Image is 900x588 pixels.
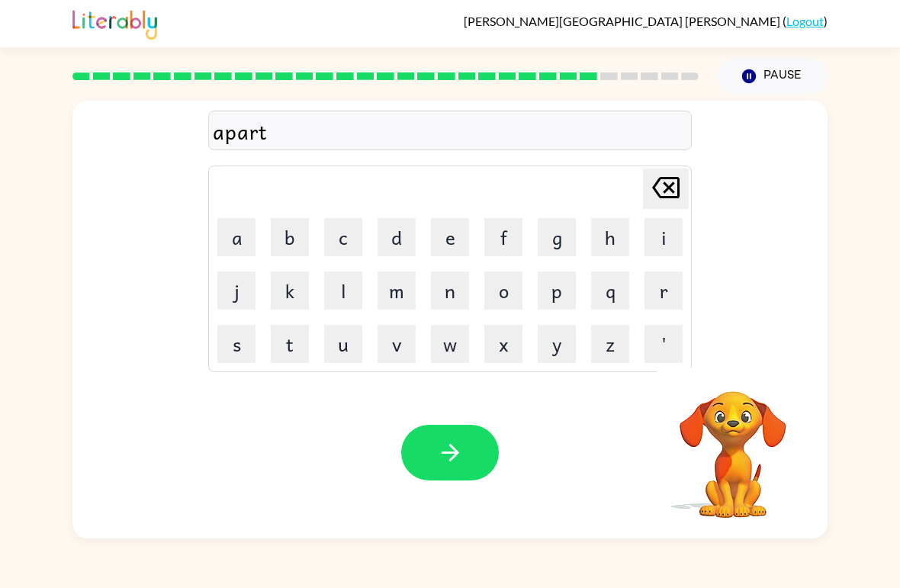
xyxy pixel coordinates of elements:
[217,325,256,363] button: s
[644,218,683,256] button: i
[431,272,469,310] button: n
[644,272,683,310] button: r
[538,325,576,363] button: y
[324,325,362,363] button: u
[538,272,576,310] button: p
[786,14,824,28] a: Logout
[217,272,256,310] button: j
[464,14,783,28] span: [PERSON_NAME][GEOGRAPHIC_DATA] [PERSON_NAME]
[591,272,629,310] button: q
[378,272,416,310] button: m
[464,14,828,28] div: ( )
[484,325,522,363] button: x
[644,325,683,363] button: '
[591,218,629,256] button: h
[431,218,469,256] button: e
[657,368,809,520] video: Your browser must support playing .mp4 files to use Literably. Please try using another browser.
[538,218,576,256] button: g
[378,218,416,256] button: d
[72,6,157,40] img: Literably
[271,325,309,363] button: t
[217,218,256,256] button: a
[591,325,629,363] button: z
[484,218,522,256] button: f
[484,272,522,310] button: o
[271,218,309,256] button: b
[324,218,362,256] button: c
[271,272,309,310] button: k
[378,325,416,363] button: v
[431,325,469,363] button: w
[213,115,687,147] div: apart
[324,272,362,310] button: l
[717,59,828,94] button: Pause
